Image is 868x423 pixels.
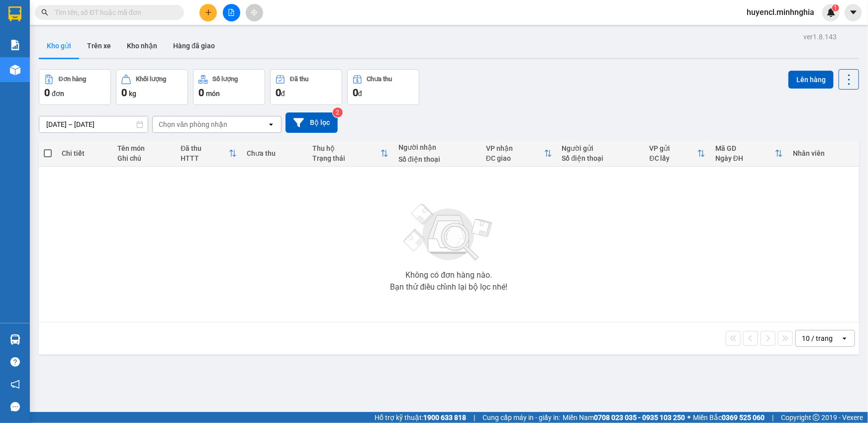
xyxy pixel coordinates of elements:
[228,9,235,16] span: file-add
[715,144,775,152] div: Mã GD
[312,154,381,162] div: Trạng thái
[399,198,498,267] img: svg+xml;base64,PHN2ZyBjbGFzcz0ibGlzdC1wbHVnX19zdmciIHhtbG5zPSJodHRwOi8vd3d3LnczLm9yZy8yMDAwL3N2Zy...
[247,149,302,157] div: Chưa thu
[41,9,48,16] span: search
[198,87,204,99] span: 0
[486,154,544,162] div: ĐC giao
[802,333,833,343] div: 10 / trang
[181,154,229,162] div: HTTT
[645,140,710,167] th: Toggle SortBy
[841,334,849,342] svg: open
[116,69,188,105] button: Khối lượng0kg
[398,155,476,163] div: Số điện thoại
[562,144,640,152] div: Người gửi
[594,414,685,422] strong: 0708 023 035 - 0935 103 250
[347,69,419,105] button: Chưa thu0đ
[10,334,20,345] img: warehouse-icon
[286,112,338,133] button: Bộ lọc
[181,144,229,152] div: Đã thu
[52,90,64,98] span: đơn
[832,4,839,11] sup: 1
[136,76,166,83] div: Khối lượng
[159,119,227,129] div: Chọn văn phòng nhận
[563,412,685,423] span: Miền Nam
[39,116,148,132] input: Select a date range.
[129,90,136,98] span: kg
[650,144,697,152] div: VP gửi
[849,8,858,17] span: caret-down
[715,154,775,162] div: Ngày ĐH
[267,120,275,128] svg: open
[845,4,862,21] button: caret-down
[10,402,20,412] span: message
[710,140,788,167] th: Toggle SortBy
[290,76,308,83] div: Đã thu
[165,34,223,58] button: Hàng đã giao
[474,412,475,423] span: |
[121,87,127,99] span: 0
[176,140,242,167] th: Toggle SortBy
[79,34,119,58] button: Trên xe
[358,90,362,98] span: đ
[390,283,507,291] div: Bạn thử điều chỉnh lại bộ lọc nhé!
[423,414,466,422] strong: 1900 633 818
[10,40,20,50] img: solution-icon
[10,65,20,75] img: warehouse-icon
[772,412,773,423] span: |
[59,76,86,83] div: Đơn hàng
[405,271,492,279] div: Không có đơn hàng nào.
[398,143,476,151] div: Người nhận
[44,87,50,99] span: 0
[693,412,765,423] span: Miền Bắc
[55,7,172,18] input: Tìm tên, số ĐT hoặc mã đơn
[375,412,466,423] span: Hỗ trợ kỹ thuật:
[486,144,544,152] div: VP nhận
[803,31,837,42] div: ver 1.8.143
[788,71,834,89] button: Lên hàng
[117,144,171,152] div: Tên món
[205,9,212,16] span: plus
[8,6,21,21] img: logo-vxr
[312,144,381,152] div: Thu hộ
[793,149,854,157] div: Nhân viên
[281,90,285,98] span: đ
[246,4,263,21] button: aim
[10,357,20,367] span: question-circle
[834,4,837,11] span: 1
[481,140,557,167] th: Toggle SortBy
[687,416,690,420] span: ⚪️
[827,8,836,17] img: icon-new-feature
[223,4,240,21] button: file-add
[39,34,79,58] button: Kho gửi
[722,414,765,422] strong: 0369 525 060
[813,414,820,421] span: copyright
[213,76,238,83] div: Số lượng
[353,87,358,99] span: 0
[62,149,107,157] div: Chi tiết
[739,6,822,18] span: huyencl.minhnghia
[562,154,640,162] div: Số điện thoại
[206,90,220,98] span: món
[119,34,165,58] button: Kho nhận
[367,76,392,83] div: Chưa thu
[650,154,697,162] div: ĐC lấy
[10,380,20,389] span: notification
[251,9,258,16] span: aim
[307,140,393,167] th: Toggle SortBy
[270,69,342,105] button: Đã thu0đ
[117,154,171,162] div: Ghi chú
[482,412,560,423] span: Cung cấp máy in - giấy in:
[199,4,217,21] button: plus
[276,87,281,99] span: 0
[193,69,265,105] button: Số lượng0món
[333,107,343,117] sup: 2
[39,69,111,105] button: Đơn hàng0đơn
